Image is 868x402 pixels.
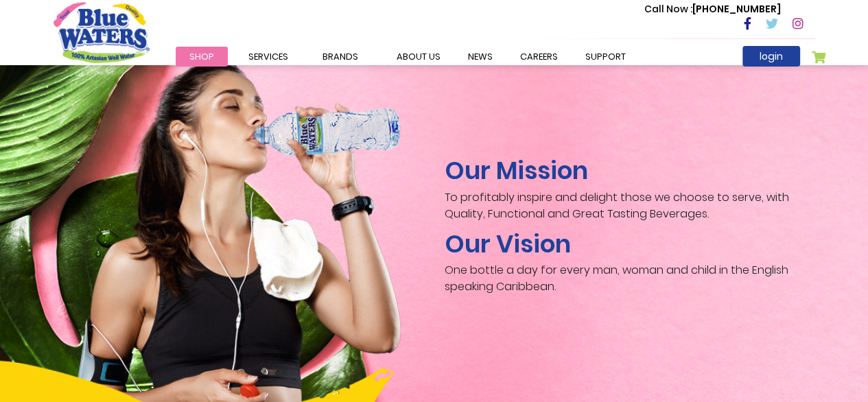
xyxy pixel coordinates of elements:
a: support [572,47,640,67]
a: News [454,47,506,67]
p: One bottle a day for every man, woman and child in the English speaking Caribbean. [445,261,815,294]
span: Call Now : [644,2,692,16]
a: careers [506,47,572,67]
h2: Our Mission [445,155,815,185]
span: Shop [189,50,214,63]
a: about us [383,47,454,67]
a: store logo [54,2,150,62]
a: login [742,46,800,67]
p: To profitably inspire and delight those we choose to serve, with Quality, Functional and Great Ta... [445,189,815,222]
h2: Our Vision [445,228,815,258]
p: [PHONE_NUMBER] [644,2,781,16]
span: Brands [322,50,358,63]
span: Services [248,50,288,63]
